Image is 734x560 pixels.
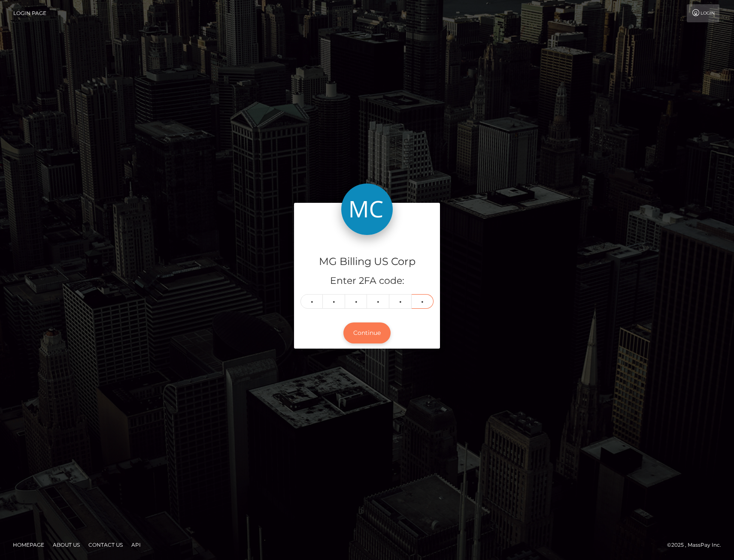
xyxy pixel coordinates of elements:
[300,254,434,269] h4: MG Billing US Corp
[343,322,391,343] button: Continue
[128,538,144,551] a: API
[341,184,393,235] img: MG Billing US Corp
[667,540,728,550] div: © 2025 , MassPay Inc.
[85,538,126,551] a: Contact Us
[49,538,83,551] a: About Us
[13,4,46,22] a: Login Page
[687,4,719,22] a: Login
[300,274,434,288] h5: Enter 2FA code:
[9,538,48,551] a: Homepage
